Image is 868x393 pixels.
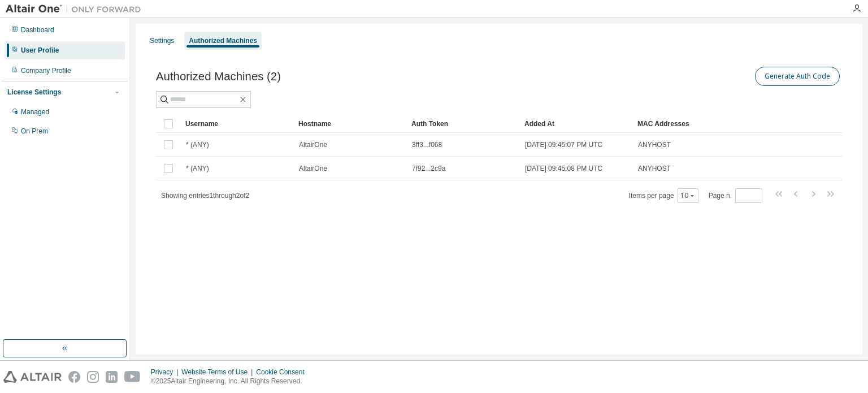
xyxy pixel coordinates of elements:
div: Cookie Consent [256,368,311,377]
div: MAC Addresses [637,115,723,133]
button: 10 [680,191,696,200]
span: AltairOne [299,140,327,149]
span: Showing entries 1 through 2 of 2 [161,192,249,200]
img: instagram.svg [87,371,99,383]
img: Altair One [6,3,147,15]
div: Privacy [151,368,181,377]
span: 7f92...2c9a [412,164,445,173]
div: Added At [524,115,628,133]
span: AltairOne [299,164,327,173]
p: © 2025 Altair Engineering, Inc. All Rights Reserved. [151,377,311,386]
img: facebook.svg [68,371,80,383]
img: altair_logo.svg [3,371,62,383]
img: linkedin.svg [106,371,118,383]
div: Username [185,115,289,133]
span: Page n. [709,188,762,203]
img: youtube.svg [124,371,141,383]
span: [DATE] 09:45:07 PM UTC [525,140,602,149]
span: * (ANY) [186,140,209,149]
div: Authorized Machines [189,36,257,45]
span: [DATE] 09:45:08 PM UTC [525,164,602,173]
div: Website Terms of Use [181,368,256,377]
button: Generate Auth Code [755,67,840,86]
span: ANYHOST [638,140,671,149]
div: Hostname [298,115,402,133]
div: User Profile [21,46,59,55]
div: Dashboard [21,25,54,34]
div: Managed [21,107,49,116]
span: 3ff3...f068 [412,140,442,149]
div: License Settings [7,88,61,97]
div: Settings [150,36,174,45]
span: Items per page [629,188,698,203]
div: Company Profile [21,66,71,75]
div: Auth Token [411,115,515,133]
div: On Prem [21,127,48,136]
span: * (ANY) [186,164,209,173]
span: Authorized Machines (2) [156,70,281,83]
span: ANYHOST [638,164,671,173]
